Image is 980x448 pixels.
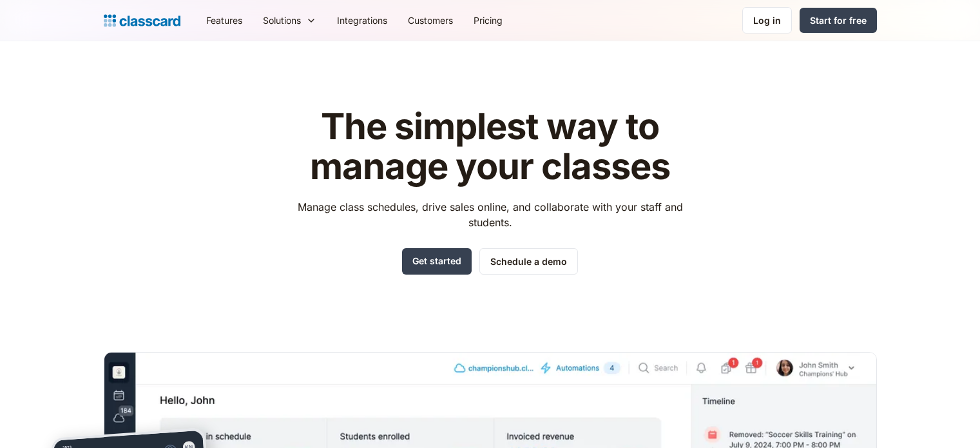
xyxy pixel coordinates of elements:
[104,12,180,30] a: Logo
[398,6,463,35] a: Customers
[402,248,472,275] a: Get started
[253,6,327,35] div: Solutions
[479,248,578,275] a: Schedule a demo
[810,14,867,27] div: Start for free
[285,107,695,186] h1: The simplest way to manage your classes
[800,8,877,33] a: Start for free
[463,6,513,35] a: Pricing
[327,6,398,35] a: Integrations
[196,6,253,35] a: Features
[285,199,695,230] p: Manage class schedules, drive sales online, and collaborate with your staff and students.
[742,7,792,34] a: Log in
[263,14,301,27] div: Solutions
[753,14,781,27] div: Log in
